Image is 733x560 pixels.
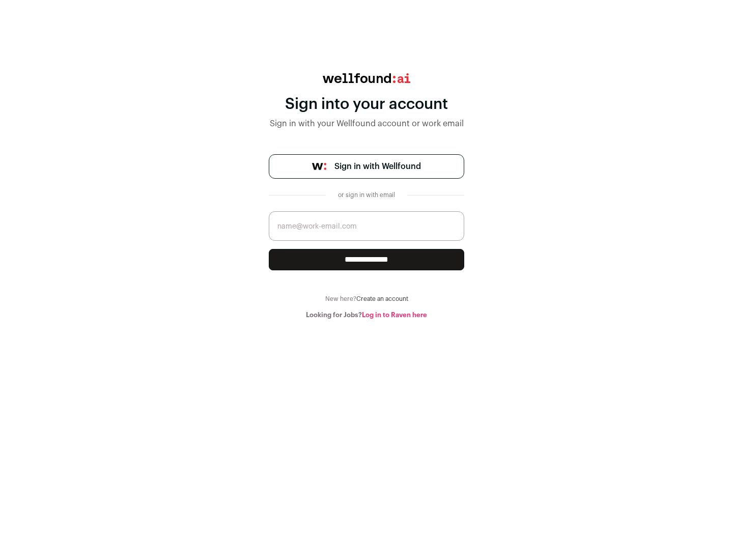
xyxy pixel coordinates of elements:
[323,73,410,83] img: wellfound:ai
[334,191,399,199] div: or sign in with email
[269,211,464,241] input: name@work-email.com
[334,160,421,173] span: Sign in with Wellfound
[312,163,326,170] img: wellfound-symbol-flush-black-fb3c872781a75f747ccb3a119075da62bfe97bd399995f84a933054e44a575c4.png
[269,295,464,303] div: New here?
[269,95,464,114] div: Sign into your account
[362,312,427,318] a: Log in to Raven here
[269,311,464,319] div: Looking for Jobs?
[269,154,464,179] a: Sign in with Wellfound
[356,296,408,302] a: Create an account
[269,118,464,130] div: Sign in with your Wellfound account or work email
